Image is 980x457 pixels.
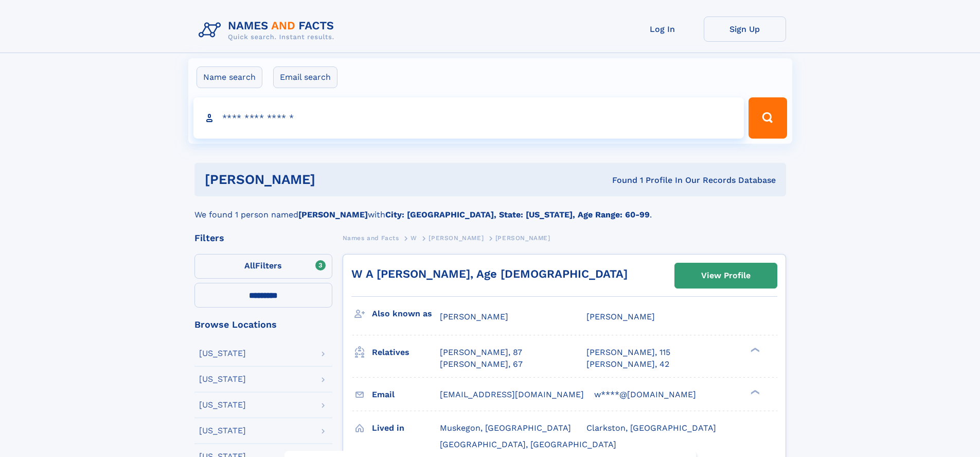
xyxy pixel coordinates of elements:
span: Clarkston, [GEOGRAPHIC_DATA] [586,423,716,433]
a: W A [PERSON_NAME], Age [DEMOGRAPHIC_DATA] [351,267,628,280]
span: All [244,261,255,270]
div: [US_STATE] [199,349,246,358]
label: Filters [194,254,332,279]
label: Name search [197,66,262,88]
b: City: [GEOGRAPHIC_DATA], State: [US_STATE], Age Range: 60-99 [385,210,650,219]
span: [EMAIL_ADDRESS][DOMAIN_NAME] [440,390,584,399]
span: [GEOGRAPHIC_DATA], [GEOGRAPHIC_DATA] [440,439,616,449]
span: Muskegon, [GEOGRAPHIC_DATA] [440,423,571,433]
h3: Email [372,386,440,403]
a: Sign Up [704,16,786,42]
a: [PERSON_NAME], 115 [586,347,670,358]
span: [PERSON_NAME] [586,312,655,321]
a: [PERSON_NAME], 42 [586,359,669,370]
b: [PERSON_NAME] [298,210,368,219]
span: [PERSON_NAME] [495,234,550,242]
div: ❯ [748,388,760,395]
div: [US_STATE] [199,427,246,435]
a: View Profile [675,263,777,288]
h1: [PERSON_NAME] [205,173,464,186]
a: [PERSON_NAME], 67 [440,359,523,370]
span: W [411,234,417,242]
label: Email search [273,66,337,88]
span: [PERSON_NAME] [429,234,484,242]
h3: Also known as [372,305,440,323]
div: We found 1 person named with . [194,196,786,221]
h3: Lived in [372,419,440,437]
div: Browse Locations [194,320,332,329]
a: [PERSON_NAME], 87 [440,347,522,358]
h3: Relatives [372,344,440,361]
div: Filters [194,233,332,243]
a: Log In [621,16,704,42]
a: [PERSON_NAME] [429,231,484,244]
input: search input [193,97,744,139]
div: [US_STATE] [199,401,246,409]
div: ❯ [748,347,760,353]
a: W [411,231,417,244]
span: [PERSON_NAME] [440,312,508,321]
div: [US_STATE] [199,375,246,383]
div: Found 1 Profile In Our Records Database [464,175,776,186]
a: Names and Facts [343,231,399,244]
img: Logo Names and Facts [194,16,343,44]
button: Search Button [749,97,787,139]
div: View Profile [701,264,751,287]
